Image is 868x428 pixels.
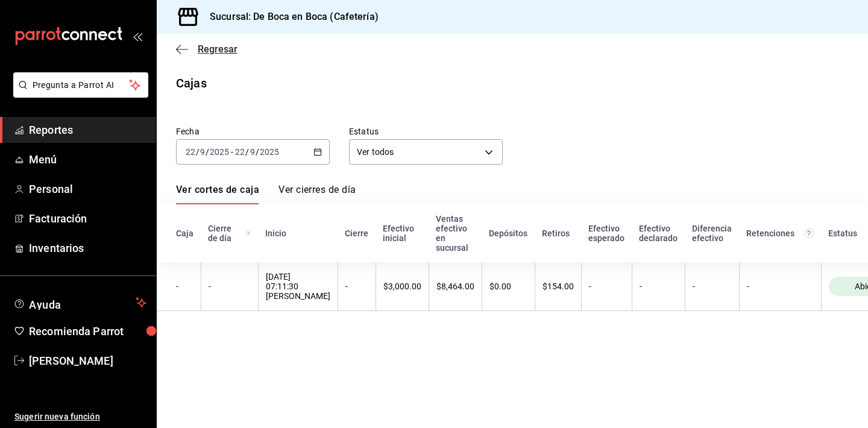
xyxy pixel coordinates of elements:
[349,127,503,136] label: Estatus
[639,224,678,243] div: Efectivo declarado
[383,282,421,291] div: $3,000.00
[542,282,574,291] div: $154.00
[345,228,368,238] div: Cierre
[589,282,624,291] div: -
[265,228,330,238] div: Inicio
[692,224,732,243] div: Diferencia efectivo
[259,147,280,157] input: ----
[245,228,251,238] svg: El número de cierre de día es consecutivo y consolida todos los cortes de caja previos en un únic...
[640,282,678,291] div: -
[198,43,237,55] span: Regresar
[588,224,624,243] div: Efectivo esperado
[349,139,503,165] div: Ver todos
[804,228,814,238] svg: Total de retenciones de propinas registradas
[176,74,207,92] div: Cajas
[489,282,527,291] div: $0.00
[693,282,732,291] div: -
[176,127,330,136] label: Fecha
[8,87,148,100] a: Pregunta a Parrot AI
[266,272,330,301] div: [DATE] 07:11:30 [PERSON_NAME]
[185,147,196,157] input: --
[29,122,146,138] span: Reportes
[200,10,379,24] h3: Sucursal: De Boca en Boca (Cafetería)
[245,147,249,157] span: /
[542,228,574,238] div: Retiros
[176,184,356,204] div: navigation tabs
[383,224,421,243] div: Efectivo inicial
[256,147,259,157] span: /
[29,323,146,339] span: Recomienda Parrot
[231,147,233,157] span: -
[133,31,142,41] button: open_drawer_menu
[747,282,814,291] div: -
[29,210,146,227] span: Facturación
[250,147,256,157] input: --
[209,147,230,157] input: ----
[176,282,193,291] div: -
[176,43,237,55] button: Regresar
[436,214,474,253] div: Ventas efectivo en sucursal
[206,147,209,157] span: /
[746,228,814,238] div: Retenciones
[200,147,206,157] input: --
[436,282,474,291] div: $8,464.00
[29,295,131,310] span: Ayuda
[196,147,200,157] span: /
[33,79,130,92] span: Pregunta a Parrot AI
[489,228,527,238] div: Depósitos
[345,282,368,291] div: -
[176,228,193,238] div: Caja
[209,282,251,291] div: -
[208,224,251,243] div: Cierre de día
[29,240,146,256] span: Inventarios
[278,184,356,204] a: Ver cierres de día
[176,184,259,204] a: Ver cortes de caja
[29,151,146,168] span: Menú
[29,181,146,197] span: Personal
[29,353,146,369] span: [PERSON_NAME]
[234,147,245,157] input: --
[13,72,148,98] button: Pregunta a Parrot AI
[14,411,146,423] span: Sugerir nueva función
